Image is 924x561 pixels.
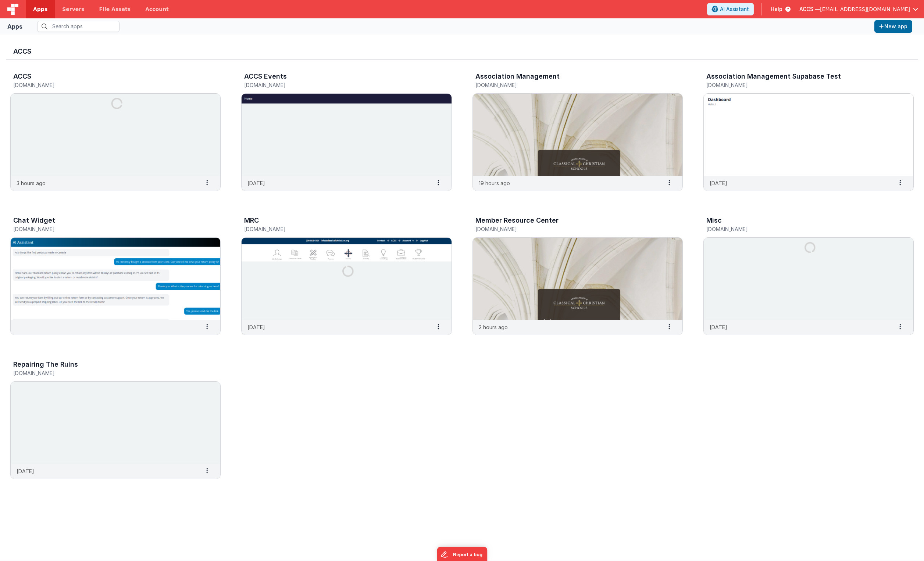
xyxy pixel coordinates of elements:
h5: [DOMAIN_NAME] [706,82,895,88]
p: [DATE] [710,179,727,187]
h3: Association Management Supabase Test [706,73,841,80]
h3: Member Resource Center [475,217,559,224]
h3: ACCS [13,48,911,55]
h3: ACCS Events [244,73,287,80]
div: Apps [7,22,22,31]
h5: [DOMAIN_NAME] [475,226,664,232]
span: File Assets [99,6,131,13]
p: [DATE] [247,323,265,331]
span: AI Assistant [720,6,749,13]
h5: [DOMAIN_NAME] [13,82,202,88]
button: New app [874,20,912,33]
h3: Chat Widget [13,217,55,224]
h5: [DOMAIN_NAME] [13,370,202,376]
span: Apps [33,6,47,13]
p: 19 hours ago [479,179,510,187]
h5: [DOMAIN_NAME] [475,82,664,88]
h3: Association Management [475,73,560,80]
p: [DATE] [710,323,727,331]
h3: Misc [706,217,722,224]
p: 3 hours ago [17,179,46,187]
button: AI Assistant [707,3,754,15]
p: [DATE] [17,467,34,475]
h3: Repairing The Ruins [13,361,78,368]
span: [EMAIL_ADDRESS][DOMAIN_NAME] [820,6,910,13]
h3: ACCS [13,73,31,80]
h5: [DOMAIN_NAME] [706,226,895,232]
h5: [DOMAIN_NAME] [244,82,433,88]
input: Search apps [37,21,119,32]
p: 2 hours ago [479,323,508,331]
span: Help [771,6,782,13]
h3: MRC [244,217,259,224]
p: [DATE] [247,179,265,187]
span: ACCS — [799,6,820,13]
h5: [DOMAIN_NAME] [244,226,433,232]
h5: [DOMAIN_NAME] [13,226,202,232]
span: Servers [62,6,84,13]
button: ACCS — [EMAIL_ADDRESS][DOMAIN_NAME] [799,6,918,13]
